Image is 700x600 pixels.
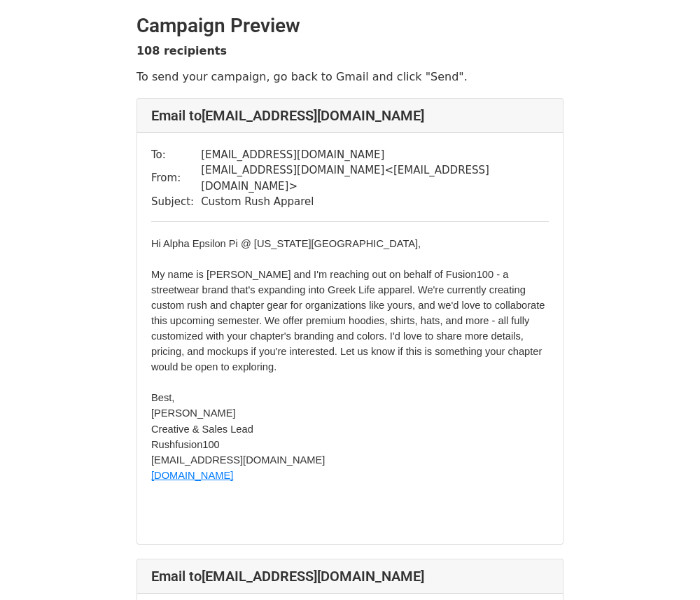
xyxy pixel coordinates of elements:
[201,162,549,194] td: [EMAIL_ADDRESS][DOMAIN_NAME] < [EMAIL_ADDRESS][DOMAIN_NAME] >
[151,568,549,585] h4: Email to [EMAIL_ADDRESS][DOMAIN_NAME]
[136,69,563,84] p: To send your campaign, go back to Gmail and click "Send".
[151,407,236,419] span: [PERSON_NAME]
[201,194,549,210] td: Custom Rush Apparel
[151,424,253,435] span: Creative & Sales Lead
[151,439,220,450] span: Rushfusion100
[151,194,201,210] td: Subject:
[201,147,549,163] td: [EMAIL_ADDRESS][DOMAIN_NAME]
[151,468,233,482] a: [DOMAIN_NAME]
[151,107,549,124] h4: Email to [EMAIL_ADDRESS][DOMAIN_NAME]
[151,392,174,403] span: Best,
[136,44,227,57] strong: 108 recipients
[151,162,201,194] td: From:
[151,470,233,481] span: [DOMAIN_NAME]
[151,238,421,249] span: Hi Alpha Epsilon Pi @ [US_STATE][GEOGRAPHIC_DATA],
[151,147,201,163] td: To:
[151,454,325,466] span: [EMAIL_ADDRESS][DOMAIN_NAME]
[136,14,563,38] h2: Campaign Preview
[151,269,548,372] span: My name is [PERSON_NAME] and I'm reaching out on behalf of Fusion100 - a streetwear brand that's ...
